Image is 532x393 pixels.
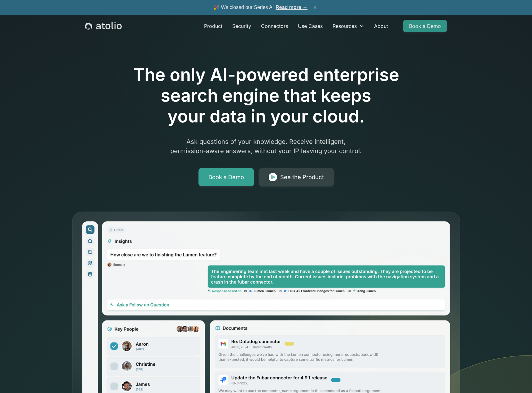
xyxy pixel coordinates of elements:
[276,5,307,10] a: Read more →
[198,168,254,187] a: Book a Demo
[403,20,447,32] a: Book a Demo
[293,20,328,32] a: Use Cases
[280,173,324,182] div: See the Product
[311,4,319,11] button: ×
[369,20,393,32] a: About
[85,22,122,30] a: home
[333,22,357,30] div: Resources
[227,20,256,32] a: Security
[328,20,369,32] div: Resources
[147,137,385,156] p: Ask questions of your knowledge. Receive intelligent, permission-aware answers, without your IP l...
[256,20,293,32] a: Connectors
[259,168,334,187] a: See the Product
[213,4,307,11] span: 🎉 We closed our Series A!
[199,20,227,32] a: Product
[107,64,425,127] h1: The only AI-powered enterprise search engine that keeps your data in your cloud.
